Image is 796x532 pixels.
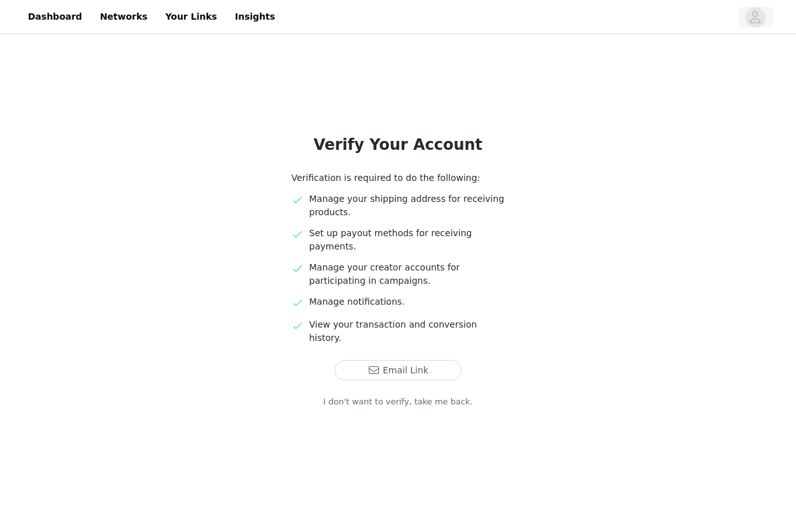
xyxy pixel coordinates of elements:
[309,318,505,345] p: View your transaction and conversion history.
[291,171,505,185] p: Verification is required to do the following:
[309,295,505,309] p: Manage notifications.
[309,192,505,219] p: Manage your shipping address for receiving products.
[309,261,505,288] p: Manage your creator accounts for participating in campaigns.
[749,7,761,27] div: avatar
[227,3,282,31] a: Insights
[323,396,473,408] a: I don't want to verify, take me back.
[157,3,225,31] a: Your Links
[92,3,155,31] a: Networks
[261,133,535,156] h1: Verify Your Account
[20,3,90,31] a: Dashboard
[335,360,461,380] button: Email Link
[309,227,505,253] p: Set up payout methods for receiving payments.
